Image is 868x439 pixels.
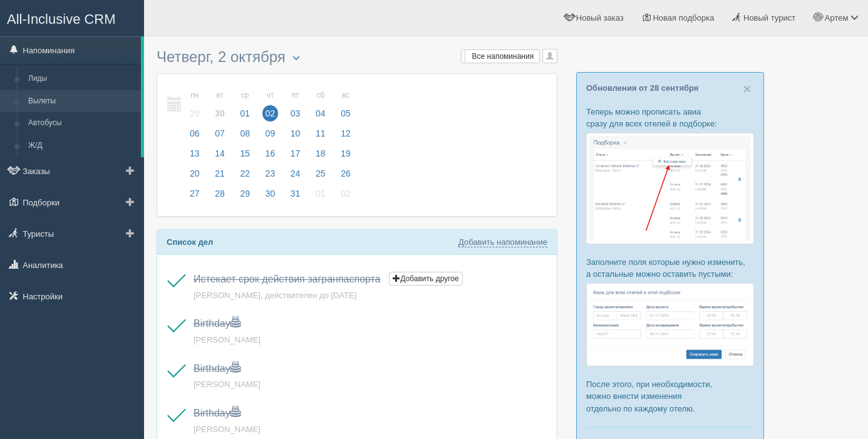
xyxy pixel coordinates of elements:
[23,112,141,135] a: Автобусы
[23,90,141,113] a: Вылеты
[183,83,207,127] a: пн 29
[237,145,253,162] span: 15
[259,167,282,187] a: 23
[262,90,279,101] small: чт
[309,147,333,167] a: 18
[287,105,304,121] span: 03
[167,237,213,247] b: Список дел
[586,106,754,130] p: Теперь можно прописать авиа сразу для всех отелей в подборке:
[208,83,232,127] a: вт 30
[284,167,307,187] a: 24
[313,125,329,142] span: 11
[743,81,751,96] span: ×
[23,135,141,157] a: Ж/Д
[7,11,116,27] span: All-Inclusive CRM
[287,145,304,162] span: 17
[183,187,207,207] a: 27
[212,165,228,182] span: 21
[233,127,257,147] a: 08
[338,125,354,142] span: 12
[334,187,354,207] a: 02
[194,318,240,329] a: Birthday
[259,127,282,147] a: 09
[313,165,329,182] span: 25
[586,256,754,280] p: Заполните поля которые нужно изменить, а остальные можно оставить пустыми:
[259,187,282,207] a: 30
[262,185,279,202] span: 30
[233,147,257,167] a: 15
[338,145,354,162] span: 19
[309,187,333,207] a: 01
[334,167,354,187] a: 26
[743,82,751,95] button: Close
[458,237,547,247] a: Добавить напоминание
[284,147,307,167] a: 17
[259,83,282,127] a: чт 02
[313,185,329,202] span: 01
[212,105,228,121] span: 30
[194,425,261,434] a: [PERSON_NAME]
[259,147,282,167] a: 16
[284,127,307,147] a: 10
[586,378,754,414] p: После этого, при необходимости, можно внести изменения отдельно по каждому отелю.
[338,185,354,202] span: 02
[1,1,143,35] a: All-Inclusive CRM
[208,187,232,207] a: 28
[472,52,534,61] span: Все напоминания
[194,274,381,284] a: Истекает срок действия загранпаспорта
[212,90,228,101] small: вт
[262,125,279,142] span: 09
[194,291,356,300] a: [PERSON_NAME], действителен до [DATE]
[287,165,304,182] span: 24
[212,125,228,142] span: 07
[334,147,354,167] a: 19
[389,272,462,286] button: Добавить другое
[313,105,329,121] span: 04
[208,127,232,147] a: 07
[313,90,329,101] small: сб
[187,125,203,142] span: 06
[187,185,203,202] span: 27
[309,127,333,147] a: 11
[237,125,253,142] span: 08
[825,13,849,23] span: Артем
[194,408,240,418] a: Birthday
[183,127,207,147] a: 06
[237,165,253,182] span: 22
[576,13,624,23] span: Новый заказ
[237,90,253,101] small: ср
[338,165,354,182] span: 26
[194,380,261,389] span: [PERSON_NAME]
[653,13,714,23] span: Новая подборка
[187,90,203,101] small: пн
[586,283,754,366] img: %D0%BF%D0%BE%D0%B4%D0%B1%D0%BE%D1%80%D0%BA%D0%B0-%D0%B0%D0%B2%D0%B8%D0%B0-2-%D1%81%D1%80%D0%BC-%D...
[233,167,257,187] a: 22
[23,68,141,90] a: Лиды
[334,127,354,147] a: 12
[183,147,207,167] a: 13
[194,335,261,344] a: [PERSON_NAME]
[338,90,354,101] small: вс
[309,83,333,127] a: сб 04
[586,83,698,93] a: Обновления от 28 сентября
[287,90,304,101] small: пт
[157,49,557,67] h3: Четверг, 2 октября
[262,145,279,162] span: 16
[586,133,754,244] img: %D0%BF%D0%BE%D0%B4%D0%B1%D0%BE%D1%80%D0%BA%D0%B0-%D0%B0%D0%B2%D0%B8%D0%B0-1-%D1%81%D1%80%D0%BC-%D...
[187,165,203,182] span: 20
[233,83,257,127] a: ср 01
[237,185,253,202] span: 29
[237,105,253,121] span: 01
[208,147,232,167] a: 14
[194,363,240,374] a: Birthday
[287,125,304,142] span: 10
[187,145,203,162] span: 13
[262,165,279,182] span: 23
[284,83,307,127] a: пт 03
